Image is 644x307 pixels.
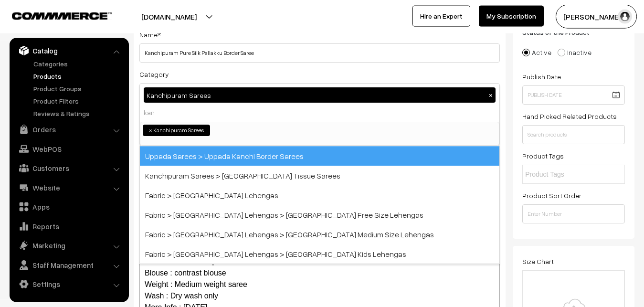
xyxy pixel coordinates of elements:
a: Products [31,71,126,81]
input: Enter Number [522,204,625,223]
a: Marketing [12,237,126,254]
span: Kanchipuram Sarees > [GEOGRAPHIC_DATA] Tissue Sarees [140,166,499,185]
label: Name [139,30,161,40]
a: Customers [12,159,126,177]
span: × [149,126,152,135]
span: Fabric > [GEOGRAPHIC_DATA] Lehengas > [GEOGRAPHIC_DATA] Kids Lehengas [140,244,499,264]
button: × [486,91,495,99]
button: [PERSON_NAME] [556,5,637,29]
a: Settings [12,275,126,293]
button: [DOMAIN_NAME] [108,5,230,29]
a: COMMMERCE [12,10,95,21]
a: Categories [31,59,126,69]
a: Reviews & Ratings [31,108,126,118]
a: Reports [12,218,126,235]
img: user [618,10,632,24]
label: Category [139,69,169,79]
input: Product Tags [525,169,609,180]
label: Hand Picked Related Products [522,111,617,121]
a: Catalog [12,42,126,59]
label: Inactive [558,47,591,57]
a: Website [12,179,126,196]
a: Staff Management [12,256,126,274]
span: Fabric > [GEOGRAPHIC_DATA] Lehengas [140,185,499,205]
a: My Subscription [479,6,544,27]
img: COMMMERCE [12,12,112,20]
a: WebPOS [12,140,126,158]
a: Apps [12,198,126,215]
label: Size Chart [522,256,554,266]
a: Orders [12,121,126,138]
input: Search products [522,125,625,144]
label: Product Sort Order [522,191,581,201]
input: Publish Date [522,85,625,105]
label: Publish Date [522,72,561,82]
a: Product Filters [31,96,126,106]
li: Kanchipuram Sarees [143,125,210,136]
span: Fabric > [GEOGRAPHIC_DATA] Lehengas > [GEOGRAPHIC_DATA] Medium Size Lehengas [140,224,499,244]
span: Fabric > [GEOGRAPHIC_DATA] Lehengas > [GEOGRAPHIC_DATA] Free Size Lehengas [140,205,499,224]
label: Active [522,47,551,57]
div: Kanchipuram Sarees [144,87,496,103]
a: Product Groups [31,84,126,94]
span: Uppada Sarees > Uppada Kanchi Border Sarees [140,146,499,166]
input: Name [139,43,500,63]
label: Product Tags [522,151,564,161]
a: Hire an Expert [412,6,470,27]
